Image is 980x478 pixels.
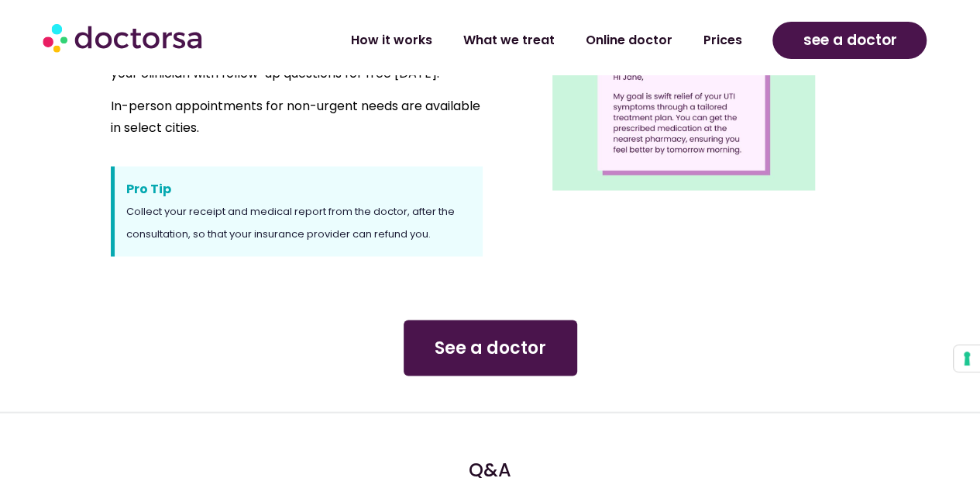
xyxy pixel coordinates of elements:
[335,23,447,58] a: How it works
[687,23,757,58] a: Prices
[803,28,896,53] span: see a doctor
[447,23,569,58] a: What we treat
[111,95,483,139] p: In-person appointments for non-urgent needs are available in select cities.
[126,203,455,241] span: Collect your receipt and medical report from the doctor, after the consultation, so that your ins...
[404,320,577,376] a: See a doctor
[263,23,758,58] nav: Menu
[569,23,687,58] a: Online doctor
[126,178,471,199] span: Pro Tip
[772,22,927,59] a: see a doctor
[435,335,546,360] span: See a doctor
[954,345,980,372] button: Your consent preferences for tracking technologies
